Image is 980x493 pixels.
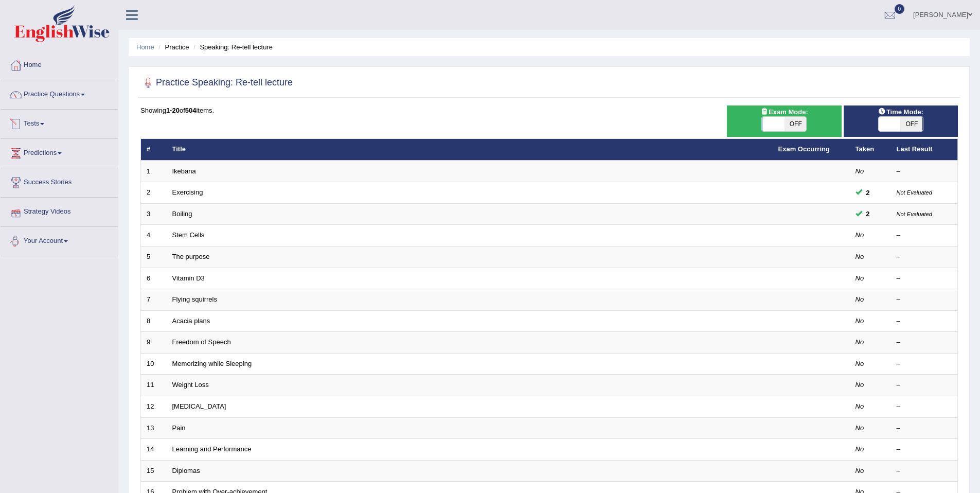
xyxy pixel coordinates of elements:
span: 0 [895,4,905,14]
em: No [856,424,864,432]
div: – [897,167,952,177]
div: – [897,252,952,262]
div: – [897,316,952,326]
a: Diplomas [172,467,200,474]
a: [MEDICAL_DATA] [172,402,226,410]
a: Home [136,43,154,51]
a: Practice Questions [1,80,118,106]
em: No [856,274,864,282]
em: No [856,231,864,239]
td: 9 [141,332,167,354]
a: Ikebana [172,167,196,175]
em: No [856,253,864,260]
a: Stem Cells [172,231,205,239]
a: Weight Loss [172,381,209,389]
td: 7 [141,289,167,311]
em: No [856,445,864,453]
div: – [897,231,952,240]
a: Exercising [172,188,203,196]
a: Memorizing while Sleeping [172,360,252,367]
td: 1 [141,161,167,182]
em: No [856,295,864,303]
td: 10 [141,353,167,375]
td: 4 [141,225,167,246]
td: 8 [141,310,167,332]
div: Showing of items. [140,105,958,115]
a: Predictions [1,139,118,165]
td: 3 [141,203,167,225]
a: Exam Occurring [778,145,830,153]
td: 14 [141,439,167,461]
span: Time Mode: [874,107,928,117]
span: You can still take this question [862,208,874,219]
a: Your Account [1,227,118,253]
em: No [856,360,864,367]
b: 504 [185,107,197,114]
a: Boiling [172,210,192,218]
em: No [856,381,864,389]
div: – [897,380,952,390]
a: Home [1,51,118,77]
b: 1-20 [166,107,180,114]
em: No [856,167,864,175]
a: Tests [1,110,118,135]
li: Practice [156,42,189,52]
div: Show exams occurring in exams [727,105,841,137]
div: – [897,359,952,369]
em: No [856,402,864,410]
td: 13 [141,417,167,439]
span: OFF [901,117,923,131]
div: – [897,295,952,305]
em: No [856,338,864,346]
small: Not Evaluated [897,211,932,217]
li: Speaking: Re-tell lecture [191,42,273,52]
div: – [897,402,952,412]
td: 11 [141,375,167,396]
em: No [856,317,864,325]
em: No [856,467,864,474]
th: # [141,139,167,161]
td: 12 [141,396,167,417]
a: Strategy Videos [1,198,118,223]
a: Vitamin D3 [172,274,205,282]
a: Flying squirrels [172,295,217,303]
a: The purpose [172,253,210,260]
td: 6 [141,268,167,289]
div: – [897,338,952,347]
a: Acacia plans [172,317,210,325]
small: Not Evaluated [897,189,932,196]
h2: Practice Speaking: Re-tell lecture [140,75,293,91]
span: You can still take this question [862,187,874,198]
a: Success Stories [1,168,118,194]
th: Last Result [891,139,958,161]
div: – [897,466,952,476]
th: Taken [850,139,891,161]
td: 2 [141,182,167,204]
th: Title [167,139,773,161]
div: – [897,274,952,284]
a: Pain [172,424,186,432]
span: OFF [784,117,806,131]
td: 15 [141,460,167,482]
a: Learning and Performance [172,445,252,453]
div: – [897,445,952,454]
a: Freedom of Speech [172,338,231,346]
span: Exam Mode: [756,107,812,117]
td: 5 [141,246,167,268]
div: – [897,424,952,433]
